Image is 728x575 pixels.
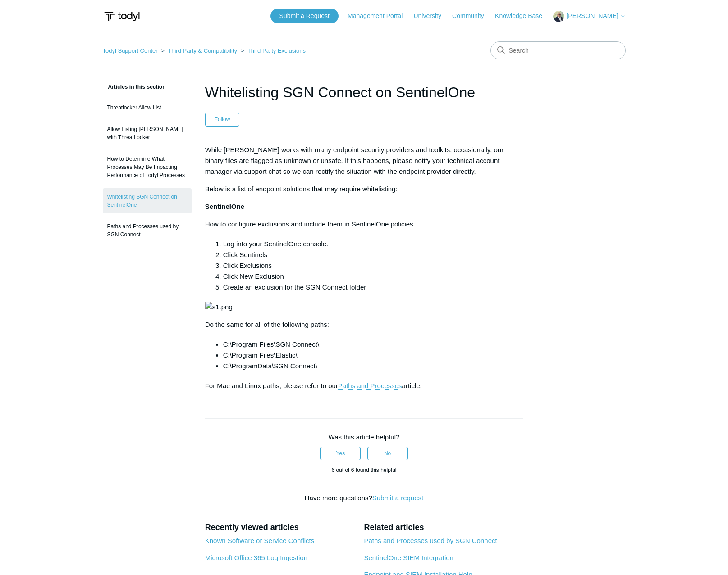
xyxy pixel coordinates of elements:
[223,361,523,371] li: C:\ProgramData\SGN Connect\
[205,185,398,193] span: Below is a list of endpoint solutions that may require whitelisting:
[223,262,272,269] span: Click Exclusions
[205,554,307,561] a: Microsoft Office 365 Log Ingestion
[205,146,504,175] span: While [PERSON_NAME] works with many endpoint security providers and toolkits, occasionally, our b...
[413,11,450,21] a: University
[205,113,240,126] button: Follow Article
[223,283,366,291] span: Create an exclusion for the SGN Connect folder
[331,467,396,473] span: 6 out of 6 found this helpful
[205,302,233,312] img: s1.png
[364,521,523,534] h2: Related articles
[205,493,523,503] div: Have more questions?
[566,12,618,19] span: [PERSON_NAME]
[452,11,493,21] a: Community
[223,339,523,350] li: C:\Program Files\SGN Connect\
[103,8,141,25] img: Todyl Support Center Help Center home page
[159,47,239,54] li: Third Party & Compatibility
[205,203,245,210] span: SentinelOne
[348,11,412,21] a: Management Portal
[553,11,625,22] button: [PERSON_NAME]
[223,251,267,258] span: Click Sentinels
[223,350,523,361] li: C:\Program Files\Elastic\
[103,99,192,116] a: Threatlocker Allow List
[205,380,523,391] p: For Mac and Linux paths, please refer to our article.
[320,447,361,460] button: This article was helpful
[205,537,315,544] a: Known Software or Service Conflicts
[205,81,523,103] h1: Whitelisting SGN Connect on SentinelOne
[367,447,408,460] button: This article was not helpful
[239,47,306,54] li: Third Party Exclusions
[270,9,339,23] a: Submit a Request
[103,47,160,54] li: Todyl Support Center
[205,220,413,228] span: How to configure exclusions and include them in SentinelOne policies
[223,240,329,248] span: Log into your SentinelOne console.
[103,121,192,146] a: Allow Listing [PERSON_NAME] with ThreatLocker
[205,319,523,330] p: Whitelisting SGN Connect on SentinelOne
[205,521,355,534] h2: Recently viewed articles
[490,41,626,59] input: Search
[103,84,166,90] span: Articles in this section
[495,11,551,21] a: Knowledge Base
[223,272,284,280] span: Click New Exclusion
[103,188,192,213] a: Whitelisting SGN Connect on SentinelOne
[103,47,158,54] a: Todyl Support Center
[168,47,237,54] a: Third Party & Compatibility
[329,433,400,441] span: Was this article helpful?
[372,494,423,502] a: Submit a request
[338,382,402,390] a: Paths and Processes
[364,554,453,561] a: SentinelOne SIEM Integration
[247,47,306,54] a: Third Party Exclusions
[364,537,497,544] a: Paths and Processes used by SGN Connect
[103,150,192,184] a: How to Determine What Processes May Be Impacting Performance of Todyl Processes
[103,218,192,243] a: Paths and Processes used by SGN Connect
